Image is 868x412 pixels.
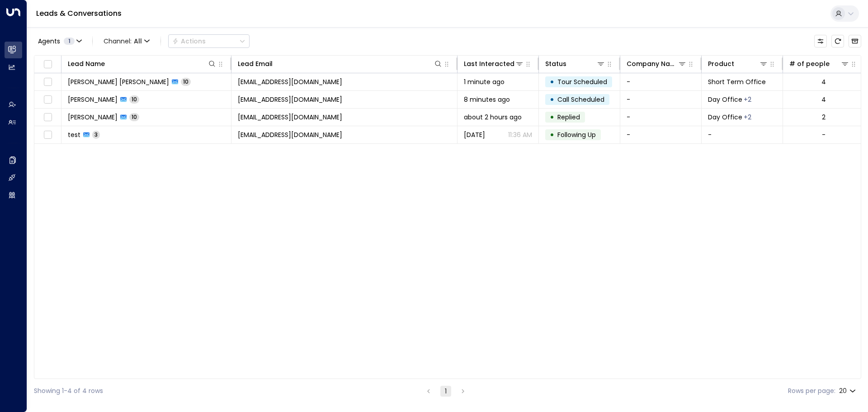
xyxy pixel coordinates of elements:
[627,58,678,69] div: Company Name
[550,127,554,142] div: •
[129,113,139,121] span: 10
[822,130,826,139] div: -
[464,58,514,69] div: Last Interacted
[708,58,768,69] div: Product
[839,384,858,398] div: 20
[789,58,830,69] div: # of people
[181,78,191,85] span: 10
[821,77,826,86] div: 4
[42,94,53,105] span: Toggle select row
[620,91,702,108] td: -
[42,129,53,141] span: Toggle select row
[550,92,554,107] div: •
[744,113,751,122] div: Long Term Office,Short Term Office
[238,58,443,69] div: Lead Email
[42,76,53,88] span: Toggle select row
[42,112,53,123] span: Toggle select row
[744,95,751,104] div: Long Term Office,Short Term Office
[557,113,580,122] span: Replied
[708,58,734,69] div: Product
[849,35,861,47] button: Archived Leads
[423,385,469,397] nav: pagination navigation
[464,95,510,104] span: 8 minutes ago
[708,77,766,86] span: Short Term Office
[68,95,118,104] span: Daniel Vaca
[129,95,139,103] span: 10
[68,130,80,139] span: test
[92,131,100,138] span: 3
[238,113,342,122] span: aholger13@hotmail.com
[464,77,505,86] span: 1 minute ago
[440,386,451,397] button: page 1
[100,35,153,47] button: Channel:All
[789,58,849,69] div: # of people
[42,59,53,70] span: Toggle select all
[702,126,783,143] td: -
[620,126,702,143] td: -
[620,73,702,90] td: -
[36,8,122,19] a: Leads & Conversations
[550,74,554,90] div: •
[34,386,103,396] div: Showing 1-4 of 4 rows
[68,113,118,122] span: Holger Aroca Morán
[557,95,604,104] span: Call Scheduled
[464,58,524,69] div: Last Interacted
[100,35,153,47] span: Channel:
[708,95,742,104] span: Day Office
[822,113,826,122] div: 2
[168,34,250,48] button: Actions
[38,38,60,44] span: Agents
[831,35,844,47] span: Refresh
[68,58,105,69] div: Lead Name
[557,130,596,139] span: Following Up
[545,58,605,69] div: Status
[708,113,742,122] span: Day Office
[508,130,532,139] p: 11:36 AM
[168,34,250,48] div: Button group with a nested menu
[464,113,522,122] span: about 2 hours ago
[238,130,342,139] span: UnitiTest@mailinator.com
[134,38,142,45] span: All
[557,77,607,86] span: Tour Scheduled
[464,130,485,139] span: Yesterday
[64,38,75,45] span: 1
[620,109,702,126] td: -
[545,58,566,69] div: Status
[34,35,85,47] button: Agents1
[238,77,342,86] span: turok_dvs@hotmail.com
[68,58,217,69] div: Lead Name
[238,58,273,69] div: Lead Email
[821,95,826,104] div: 4
[550,109,554,125] div: •
[68,77,169,86] span: Daniel Vaca Seminario
[627,58,687,69] div: Company Name
[814,35,827,47] button: Customize
[238,95,342,104] span: turok3000@gmail.com
[172,37,206,45] div: Actions
[788,386,835,396] label: Rows per page:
